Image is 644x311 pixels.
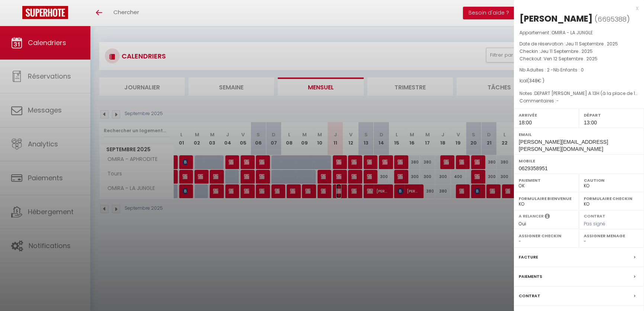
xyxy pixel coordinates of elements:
span: Nb Enfants : 0 [553,67,584,73]
label: Paiements [519,273,542,280]
p: Notes : [519,90,638,97]
label: Contrat [519,292,540,300]
span: Ven 12 Septembre . 2025 [544,55,598,62]
span: 13:00 [584,120,597,126]
p: Commentaires : [519,97,638,105]
label: Email [519,131,639,138]
span: Jeu 11 Septembre . 2025 [540,48,593,54]
p: Checkin : [519,48,638,55]
p: Date de réservation : [519,40,638,48]
label: Contrat [584,213,605,218]
label: Formulaire Checkin [584,195,639,202]
label: A relancer [519,213,544,219]
span: Pas signé [584,220,605,227]
label: Assigner Menage [584,232,639,239]
div: Ical [519,77,638,85]
label: Arrivée [519,111,574,119]
span: 18:00 [519,120,532,126]
label: Départ [584,111,639,119]
label: Formulaire Bienvenue [519,195,574,202]
span: Nb Adultes : 2 - [519,67,584,73]
label: Facture [519,253,538,261]
div: [PERSON_NAME] [519,13,593,25]
p: Checkout : [519,55,638,63]
p: Appartement : [519,29,638,37]
label: Caution [584,177,639,184]
span: 0629358951 [519,165,548,171]
label: Assigner Checkin [519,232,574,239]
span: ( € ) [527,77,544,84]
label: Paiement [519,177,574,184]
i: Sélectionner OUI si vous souhaiter envoyer les séquences de messages post-checkout [545,213,550,221]
label: Mobile [519,157,639,165]
div: x [514,4,638,13]
span: OMIRA - LA JUNGLE [551,29,593,36]
span: - [556,98,559,104]
span: [PERSON_NAME][EMAIL_ADDRESS][PERSON_NAME][DOMAIN_NAME] [519,139,608,152]
iframe: Chat [612,277,638,305]
span: ( ) [595,14,630,24]
span: DEPART [PERSON_NAME] A 13H (à la place de 11h) [534,90,641,96]
span: Jeu 11 Septembre . 2025 [566,41,618,47]
span: 6695388 [598,15,627,24]
span: 348 [529,77,538,84]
